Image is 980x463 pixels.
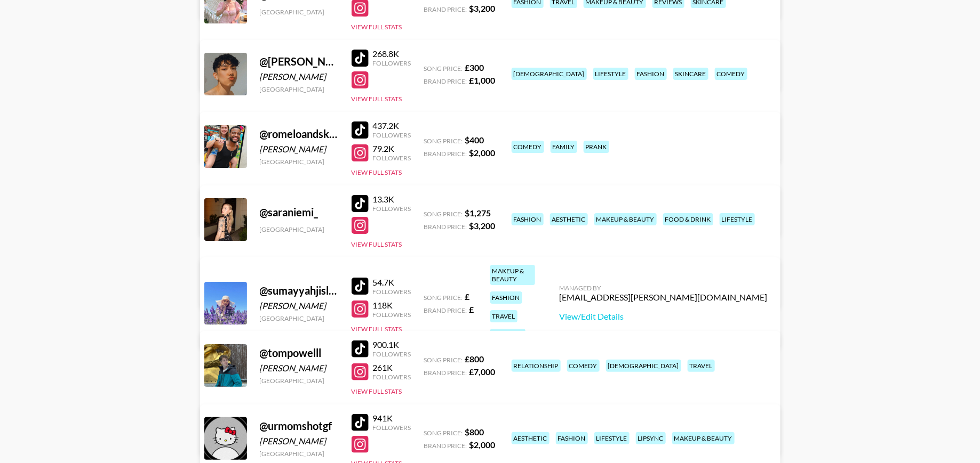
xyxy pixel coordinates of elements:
a: View/Edit Details [560,311,768,322]
span: Song Price: [424,294,463,302]
div: fashion [490,291,522,304]
div: Followers [373,59,411,67]
div: @ [PERSON_NAME].[PERSON_NAME] [260,55,339,68]
span: Song Price: [424,429,463,437]
strong: $ 2,000 [469,440,496,450]
div: [PERSON_NAME] [260,436,339,446]
div: Followers [373,424,411,432]
div: [GEOGRAPHIC_DATA] [260,377,339,385]
div: Followers [373,154,411,162]
strong: $ 3,200 [469,3,496,13]
div: fashion [556,432,588,444]
div: prank [584,141,609,153]
button: View Full Stats [352,240,402,248]
span: Brand Price: [424,5,467,13]
span: Brand Price: [424,223,467,231]
div: [PERSON_NAME] [260,71,339,82]
div: makeup & beauty [490,265,535,285]
div: [DEMOGRAPHIC_DATA] [512,68,587,80]
div: aesthetic [512,432,549,444]
button: View Full Stats [352,23,402,31]
div: makeup & beauty [672,432,735,444]
div: 118K [373,300,411,311]
strong: £ [465,291,470,302]
div: 13.3K [373,194,411,205]
div: comedy [567,360,600,372]
strong: $ 2,000 [469,148,496,158]
div: food & drink [663,213,713,225]
span: Brand Price: [424,306,467,314]
div: Followers [373,205,411,213]
button: View Full Stats [352,95,402,103]
div: [PERSON_NAME] [260,144,339,155]
div: family [551,141,577,153]
div: 437.2K [373,120,411,131]
div: [PERSON_NAME] [260,300,339,311]
div: Followers [373,288,411,296]
div: [GEOGRAPHIC_DATA] [260,85,339,93]
div: lifestyle [490,329,525,341]
div: Managed By [560,284,768,292]
div: [GEOGRAPHIC_DATA] [260,8,339,16]
div: lifestyle [594,432,630,444]
div: [EMAIL_ADDRESS][PERSON_NAME][DOMAIN_NAME] [560,292,768,303]
div: lifestyle [720,213,755,225]
button: View Full Stats [352,387,402,395]
button: View Full Stats [352,325,402,333]
div: [GEOGRAPHIC_DATA] [260,158,339,166]
span: Song Price: [424,137,463,145]
div: @ romeloandskylair [260,127,339,141]
strong: $ 800 [465,427,484,437]
span: Song Price: [424,356,463,364]
strong: $ 3,200 [469,221,496,231]
div: 268.8K [373,48,411,59]
div: [GEOGRAPHIC_DATA] [260,314,339,322]
div: Followers [373,311,411,319]
div: 261K [373,362,411,373]
div: Followers [373,350,411,358]
div: [GEOGRAPHIC_DATA] [260,225,339,233]
div: Followers [373,131,411,139]
span: Brand Price: [424,150,467,158]
div: 79.2K [373,143,411,154]
div: lifestyle [593,68,628,80]
div: aesthetic [550,213,588,225]
div: [GEOGRAPHIC_DATA] [260,450,339,458]
span: Song Price: [424,64,463,72]
div: 54.7K [373,277,411,288]
div: travel [490,310,517,322]
div: @ sumayyahjislam [260,284,339,297]
div: @ urmomshotgf [260,419,339,433]
div: relationship [512,360,561,372]
strong: £ 800 [465,354,484,364]
div: fashion [635,68,667,80]
strong: £ 1,000 [469,75,496,85]
strong: $ 1,275 [465,208,491,218]
strong: $ 400 [465,135,484,145]
div: [DEMOGRAPHIC_DATA] [606,360,681,372]
strong: £ 7,000 [469,367,496,377]
div: lipsync [636,432,666,444]
div: comedy [512,141,544,153]
div: @ tompowelll [260,346,339,360]
div: Followers [373,373,411,381]
span: Brand Price: [424,442,467,450]
strong: £ [469,304,474,314]
div: fashion [512,213,544,225]
span: Song Price: [424,210,463,218]
span: Brand Price: [424,77,467,85]
div: skincare [673,68,708,80]
button: View Full Stats [352,168,402,176]
strong: £ 300 [465,62,484,72]
div: travel [688,360,715,372]
div: @ saraniemi_ [260,206,339,219]
span: Brand Price: [424,369,467,377]
div: 941K [373,413,411,424]
div: [PERSON_NAME] [260,363,339,373]
div: makeup & beauty [594,213,657,225]
div: comedy [715,68,747,80]
div: 900.1K [373,339,411,350]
